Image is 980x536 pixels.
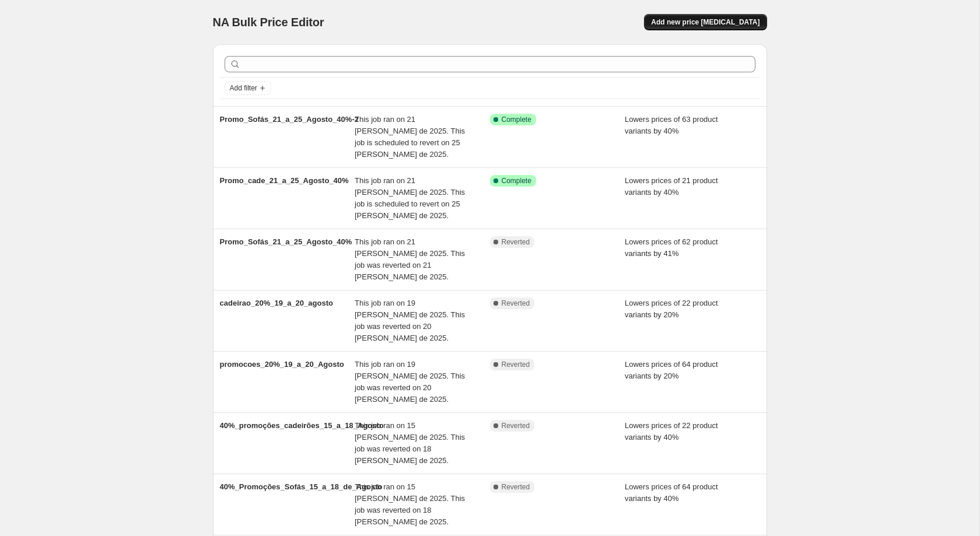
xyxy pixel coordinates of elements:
[651,17,759,27] span: Add new price [MEDICAL_DATA]
[355,115,465,159] span: This job ran on 21 [PERSON_NAME] de 2025. This job is scheduled to revert on 25 [PERSON_NAME] de ...
[625,176,718,197] span: Lowers prices of 21 product variants by 40%
[220,237,352,246] span: Promo_Sofás_21_a_25_Agosto_40%
[502,176,531,185] span: Complete
[230,83,257,93] span: Add filter
[355,360,465,404] span: This job ran on 19 [PERSON_NAME] de 2025. This job was reverted on 20 [PERSON_NAME] de 2025.
[225,81,271,95] button: Add filter
[220,115,359,124] span: Promo_Sofás_21_a_25_Agosto_40%-2
[502,237,530,247] span: Reverted
[220,299,333,307] span: cadeirao_20%_19_a_20_agosto
[644,14,766,30] button: Add new price [MEDICAL_DATA]
[625,482,718,503] span: Lowers prices of 64 product variants by 40%
[502,115,531,124] span: Complete
[355,482,465,526] span: This job ran on 15 [PERSON_NAME] de 2025. This job was reverted on 18 [PERSON_NAME] de 2025.
[213,16,324,29] span: NA Bulk Price Editor
[502,360,530,369] span: Reverted
[625,237,718,258] span: Lowers prices of 62 product variants by 41%
[355,237,465,281] span: This job ran on 21 [PERSON_NAME] de 2025. This job was reverted on 21 [PERSON_NAME] de 2025.
[502,421,530,430] span: Reverted
[625,421,718,442] span: Lowers prices of 22 product variants by 40%
[355,299,465,342] span: This job ran on 19 [PERSON_NAME] de 2025. This job was reverted on 20 [PERSON_NAME] de 2025.
[220,360,344,369] span: promocoes_20%_19_a_20_Agosto
[355,176,465,220] span: This job ran on 21 [PERSON_NAME] de 2025. This job is scheduled to revert on 25 [PERSON_NAME] de ...
[625,115,718,135] span: Lowers prices of 63 product variants by 40%
[625,360,718,380] span: Lowers prices of 64 product variants by 20%
[220,176,349,185] span: Promo_cade_21_a_25_Agosto_40%
[220,482,383,491] span: 40%_Promoções_Sofás_15_a_18_de_Agosto
[625,299,718,319] span: Lowers prices of 22 product variants by 20%
[220,421,384,430] span: 40%_promoções_cadeirões_15_a_18_Agosto
[502,299,530,308] span: Reverted
[355,421,465,465] span: This job ran on 15 [PERSON_NAME] de 2025. This job was reverted on 18 [PERSON_NAME] de 2025.
[502,482,530,492] span: Reverted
